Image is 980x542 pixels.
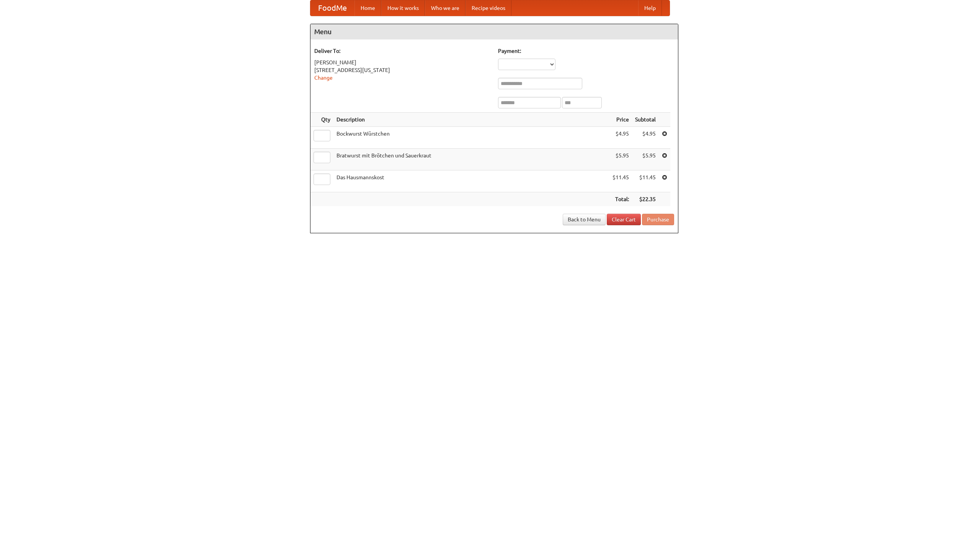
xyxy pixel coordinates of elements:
[638,0,662,16] a: Help
[498,47,674,55] h5: Payment:
[425,0,465,16] a: Who we are
[609,192,632,206] th: Total:
[333,113,609,127] th: Description
[310,113,333,127] th: Qty
[310,0,354,16] a: FoodMe
[333,127,609,149] td: Bockwurst Würstchen
[632,192,659,206] th: $22.35
[314,59,490,66] div: [PERSON_NAME]
[607,214,641,225] a: Clear Cart
[314,47,490,55] h5: Deliver To:
[632,149,659,170] td: $5.95
[354,0,381,16] a: Home
[314,75,333,81] a: Change
[381,0,425,16] a: How it works
[609,170,632,192] td: $11.45
[609,127,632,149] td: $4.95
[333,170,609,192] td: Das Hausmannskost
[632,127,659,149] td: $4.95
[314,66,490,74] div: [STREET_ADDRESS][US_STATE]
[310,24,678,39] h4: Menu
[609,149,632,170] td: $5.95
[642,214,674,225] button: Purchase
[465,0,511,16] a: Recipe videos
[563,214,606,225] a: Back to Menu
[609,113,632,127] th: Price
[333,149,609,170] td: Bratwurst mit Brötchen und Sauerkraut
[632,113,659,127] th: Subtotal
[632,170,659,192] td: $11.45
